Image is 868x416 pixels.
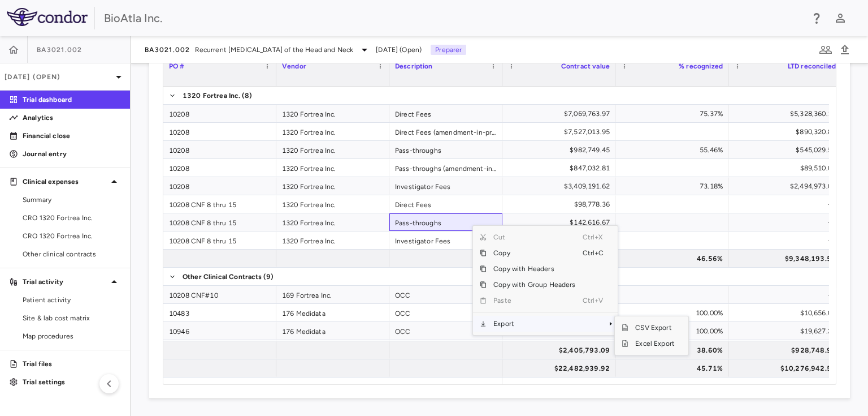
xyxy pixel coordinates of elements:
div: $89,510.00 [739,159,836,177]
div: Investigator Fees [389,177,502,195]
span: Copy with Group Headers [487,277,582,293]
div: $9,348,193.59 [739,250,836,268]
span: CSV Export [628,320,682,336]
div: 10208 [163,123,276,140]
div: — [739,231,836,250]
div: OCC [389,322,502,340]
span: Ctrl+V [583,293,607,308]
p: Clinical expenses [23,177,107,187]
div: $847,032.81 [513,159,610,177]
div: $7,527,013.95 [513,123,610,141]
div: 75.37% [626,105,723,123]
div: 73.18% [626,177,723,195]
span: PO # [169,62,185,70]
div: Pass-throughs [389,213,502,231]
span: CRO 1320 Fortrea Inc. [23,231,121,241]
span: CRO 1320 Fortrea Inc. [23,213,121,223]
div: 100.00% [626,304,723,322]
div: 10208 CNF#10 [163,286,276,303]
span: Vendor [282,62,306,70]
div: Pass-throughs (amendment-in-progress) [389,159,502,177]
span: Copy with Headers [487,261,582,277]
span: Map procedures [23,331,121,341]
p: Trial settings [23,377,121,387]
div: Direct Fees [389,105,502,122]
div: SubMenu [614,316,689,355]
div: 10208 [163,159,276,177]
div: 10208 CNF 8 thru 15 [163,213,276,231]
div: 1320 Fortrea Inc. [276,213,389,231]
div: 1320 Fortrea Inc. [276,195,389,213]
div: 10208 [163,141,276,158]
div: 1320 Fortrea Inc. [276,141,389,158]
div: $928,748.96 [739,341,836,359]
div: — [739,195,836,213]
div: $10,276,942.55 [739,359,836,378]
div: 176 Medidata [276,322,389,340]
span: Contract value [561,62,610,70]
div: OCC [389,340,502,358]
span: Site & lab cost matrix [23,313,121,323]
span: Ctrl+C [583,245,607,261]
div: Direct Fees (amendment-in-progress) [389,123,502,140]
div: 15233 [163,340,276,358]
div: $98,778.36 [513,195,610,213]
div: 169 Fortrea Inc. [276,286,389,303]
span: Cut [487,229,582,245]
span: Other clinical contracts [23,249,121,259]
span: [DATE] (Open) [376,45,422,55]
div: $2,494,973.07 [739,177,836,195]
div: 46.56% [626,250,723,268]
div: 10208 [163,177,276,195]
div: 10208 CNF 8 thru 15 [163,195,276,213]
div: 1320 Fortrea Inc. [276,177,389,195]
div: $545,029.57 [739,141,836,159]
div: $3,409,191.62 [513,177,610,195]
span: Recurrent [MEDICAL_DATA] of the Head and Neck [195,45,354,55]
div: — [739,286,836,304]
div: 45.71% [626,359,723,378]
p: Analytics [23,113,121,123]
div: 10483 [163,304,276,321]
p: Financial close [23,131,121,141]
span: BA3021.002 [37,45,83,54]
span: BA3021.002 [145,45,190,54]
div: 10946 [163,322,276,340]
p: [DATE] (Open) [5,72,112,82]
div: $19,627.20 [739,322,836,340]
div: 176 Medidata [276,340,389,358]
span: Paste [487,293,582,308]
div: 176 Medidata [276,304,389,321]
span: % recognized [679,62,723,70]
div: OCC [389,304,502,321]
span: Copy [487,245,582,261]
div: Investigator Fees [389,231,502,249]
span: (8) [242,87,252,105]
p: Trial files [23,359,121,369]
div: OCC [389,286,502,303]
div: Pass-throughs [389,141,502,158]
div: $982,749.45 [513,141,610,159]
div: — [739,213,836,231]
span: Excel Export [628,336,682,351]
div: Context Menu [472,225,618,336]
div: BioAtla Inc. [104,10,802,27]
img: logo-full-SnFGN8VE.png [7,8,88,26]
div: $7,069,763.97 [513,105,610,123]
span: 1320 Fortrea Inc. [183,87,241,105]
div: $10,656.00 [739,304,836,322]
span: (9) [263,268,274,286]
span: Ctrl+X [583,229,607,245]
p: Trial activity [23,277,107,287]
div: Direct Fees [389,195,502,213]
div: 1320 Fortrea Inc. [276,123,389,140]
div: 1320 Fortrea Inc. [276,159,389,177]
span: Description [395,62,433,70]
div: 1320 Fortrea Inc. [276,105,389,122]
span: LTD reconciled [788,62,836,70]
p: Trial dashboard [23,95,121,105]
div: $2,405,793.09 [513,341,610,359]
div: $22,482,939.92 [513,359,610,378]
span: Patient activity [23,295,121,305]
div: $142,616.67 [513,213,610,231]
